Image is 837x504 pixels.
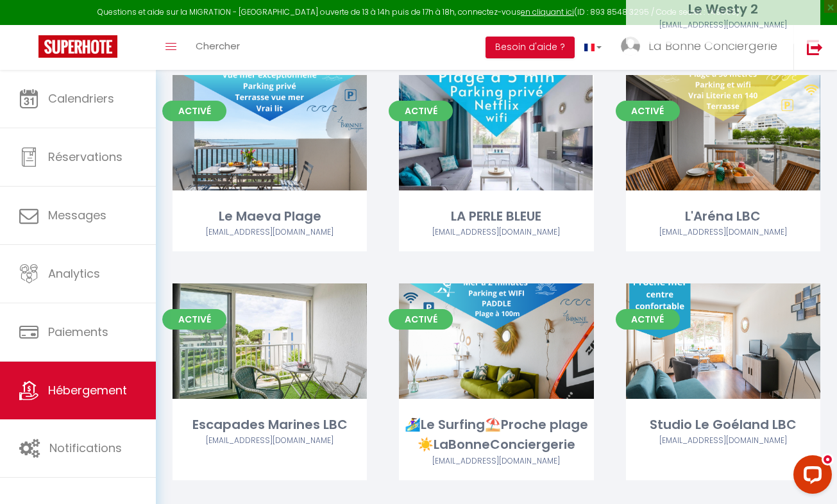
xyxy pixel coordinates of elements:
span: La Bonne Conciergerie [648,38,777,54]
span: Activé [616,309,680,330]
span: Hébergement [48,382,127,398]
div: Airbnb [173,435,367,447]
div: Airbnb [626,226,820,239]
span: Activé [389,101,453,121]
div: L'Aréna LBC [626,206,820,226]
a: Chercher [186,25,249,70]
span: Messages [48,207,106,223]
span: Activé [616,101,680,121]
button: Besoin d'aide ? [486,37,575,58]
a: Editer [684,328,761,354]
span: Paiements [48,324,108,340]
img: Super Booking [38,35,117,58]
div: Airbnb [626,435,820,447]
img: ... [621,37,640,56]
div: 🏄‍♀️Le Surfing⛱️Proche plage☀️LaBonneConciergerie [399,415,593,455]
span: Activé [162,101,226,121]
span: Analytics [48,265,100,281]
a: Editer [232,120,309,146]
a: en cliquant ici [521,6,574,17]
a: Editer [232,328,309,354]
span: Chercher [196,39,240,53]
a: Editer [684,120,761,146]
div: Studio Le Goéland LBC [626,415,820,435]
iframe: LiveChat chat widget [783,450,837,504]
span: Réservations [48,149,123,165]
span: Calendriers [48,90,114,106]
div: Airbnb [399,455,593,467]
div: Airbnb [399,226,593,239]
span: Notifications [49,440,122,456]
div: Airbnb [173,226,367,239]
a: ... La Bonne Conciergerie [611,25,793,70]
span: Activé [162,309,226,330]
a: Editer [458,328,535,354]
span: Activé [389,309,453,330]
div: Le Maeva Plage [173,206,367,226]
div: LA PERLE BLEUE [399,206,593,226]
div: Escapades Marines LBC [173,415,367,435]
img: logout [807,39,823,55]
a: Editer [458,120,535,146]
